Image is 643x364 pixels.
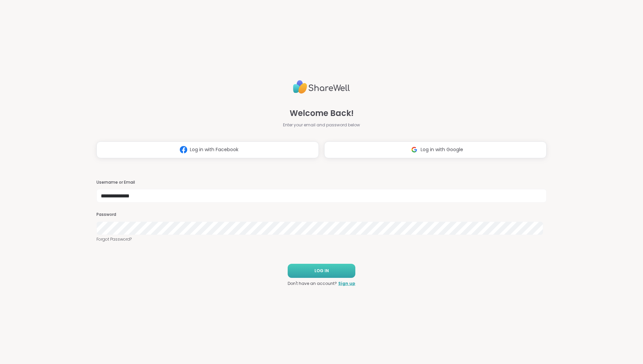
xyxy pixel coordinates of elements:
img: ShareWell Logomark [408,143,421,156]
a: Forgot Password? [96,236,547,242]
span: LOG IN [314,268,329,274]
img: ShareWell Logo [293,77,350,97]
button: Log in with Facebook [96,141,319,158]
h3: Username or Email [96,180,547,185]
span: Don't have an account? [288,281,337,287]
h3: Password [96,212,547,218]
span: Enter your email and password below [283,122,360,128]
span: Log in with Google [421,146,463,153]
span: Welcome Back! [290,107,354,119]
span: Log in with Facebook [190,146,238,153]
a: Sign up [338,281,355,287]
img: ShareWell Logomark [177,143,190,156]
button: Log in with Google [324,141,547,158]
button: LOG IN [288,264,355,278]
